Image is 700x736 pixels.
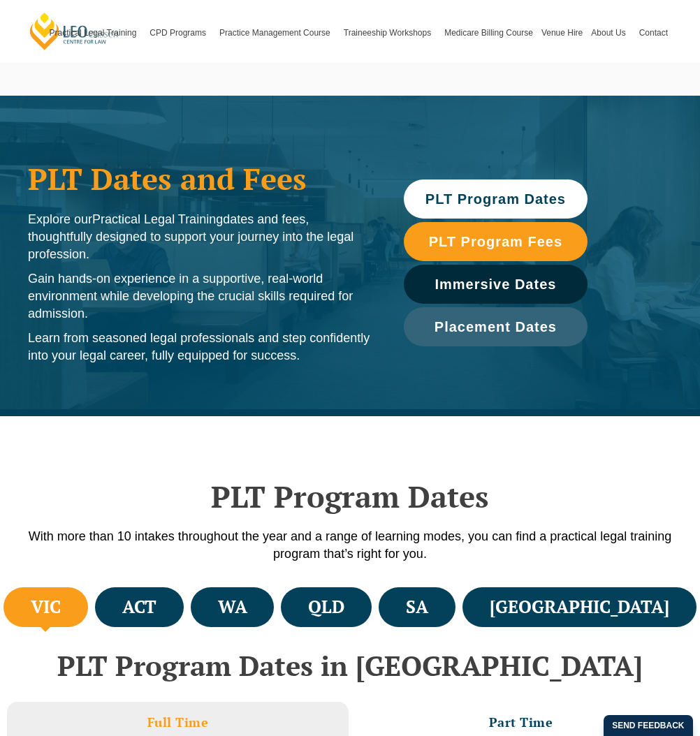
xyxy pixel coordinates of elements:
a: PLT Program Dates [404,179,588,219]
a: Practical Legal Training [45,3,146,63]
span: Practical Legal Training [92,212,223,226]
span: PLT Program Fees [429,235,562,249]
h1: PLT Dates and Fees [28,161,376,196]
h4: ACT [122,596,156,619]
h2: PLT Program Dates [14,479,686,514]
a: PLT Program Fees [404,222,588,261]
a: Venue Hire [537,3,587,63]
a: Placement Dates [404,307,588,346]
p: Explore our dates and fees, thoughtfully designed to support your journey into the legal profession. [28,211,376,263]
a: Contact [635,3,672,63]
h4: VIC [31,596,61,619]
p: With more than 10 intakes throughout the year and a range of learning modes, you can find a pract... [14,528,686,563]
p: Learn from seasoned legal professionals and step confidently into your legal career, fully equipp... [28,330,376,365]
h3: Part Time [489,714,553,730]
h4: [GEOGRAPHIC_DATA] [490,596,669,619]
a: About Us [587,3,634,63]
span: Placement Dates [435,320,557,334]
h3: Full Time [147,714,209,730]
a: CPD Programs [145,3,215,63]
h4: QLD [308,596,344,619]
a: [PERSON_NAME] Centre for Law [28,11,121,51]
a: Traineeship Workshops [340,3,440,63]
h4: WA [218,596,247,619]
span: Immersive Dates [435,277,556,291]
a: Immersive Dates [404,265,588,304]
span: PLT Program Dates [425,192,566,206]
a: Medicare Billing Course [440,3,537,63]
p: Gain hands-on experience in a supportive, real-world environment while developing the crucial ski... [28,270,376,323]
a: Practice Management Course [215,3,340,63]
h4: SA [406,596,428,619]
